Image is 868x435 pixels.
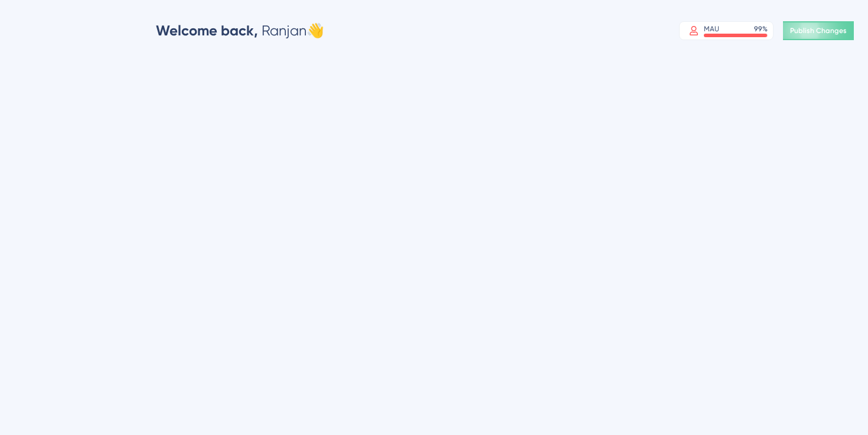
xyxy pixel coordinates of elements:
[783,21,854,40] button: Publish Changes
[790,26,847,35] span: Publish Changes
[156,21,324,40] div: Ranjan 👋
[704,24,719,34] div: MAU
[754,24,768,34] div: 99 %
[156,22,258,39] span: Welcome back,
